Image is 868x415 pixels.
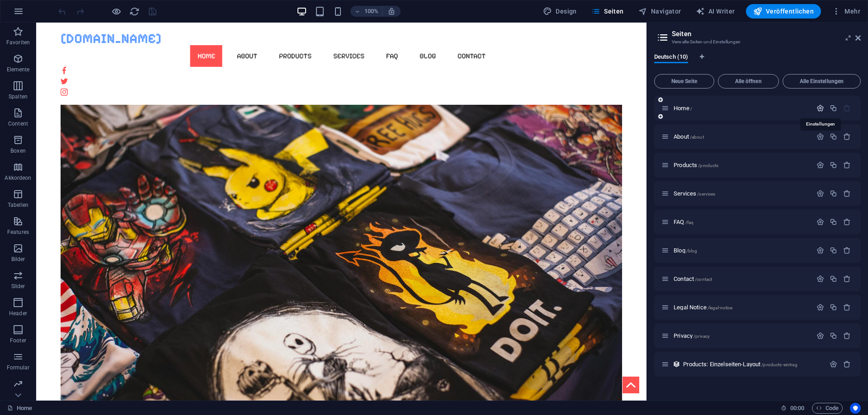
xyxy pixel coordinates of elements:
button: Alle öffnen [718,74,779,89]
div: Legal Notice/legal-notice [671,304,812,310]
div: Blog/blog [671,247,812,253]
span: : [797,405,798,411]
div: Einstellungen [816,161,824,169]
span: Design [543,7,577,16]
span: /products-eintrag [761,362,797,367]
span: Klick, um Seite zu öffnen [674,162,718,168]
span: Klick, um Seite zu öffnen [674,275,712,282]
span: Veröffentlichen [753,7,814,16]
span: Neue Seite [658,79,710,84]
p: Elemente [7,66,30,73]
div: FAQ/faq [671,219,812,225]
a: Klick, um Auswahl aufzuheben. Doppelklick öffnet Seitenverwaltung [7,403,32,414]
button: Klicke hier, um den Vorschau-Modus zu verlassen [111,6,122,17]
div: Entfernen [843,247,851,254]
button: 100% [350,6,382,17]
div: Services/services [671,191,812,196]
div: Entfernen [843,161,851,169]
div: Products: Einzelseiten-Layout/products-eintrag [680,361,825,367]
div: Duplizieren [830,303,837,311]
h6: Session-Zeit [781,403,805,414]
span: Mehr [832,7,860,16]
p: Tabellen [8,201,28,209]
div: Duplizieren [830,275,837,283]
div: Privacy/privacy [671,333,812,339]
p: Akkordeon [5,174,31,182]
span: Klick, um Seite zu öffnen [674,219,693,225]
h6: 100% [364,6,378,17]
span: /products [698,163,718,168]
div: Entfernen [843,275,851,283]
span: /contact [695,277,712,282]
div: Duplizieren [830,104,837,112]
div: Entfernen [843,133,851,140]
div: Einstellungen [816,247,824,254]
button: AI Writer [692,4,739,19]
div: Home/ [671,105,812,111]
p: Bilder [11,256,25,263]
div: Entfernen [843,360,851,368]
div: About/about [671,134,812,140]
div: Einstellungen [830,360,837,368]
div: Entfernen [843,190,851,197]
span: /blog [686,248,698,253]
div: Duplizieren [830,133,837,140]
span: /services [697,191,715,196]
div: Entfernen [843,332,851,340]
p: Favoriten [6,39,30,46]
span: Seiten [591,7,624,16]
span: Navigator [638,7,681,16]
h2: Seiten [672,30,861,38]
div: Contact/contact [671,276,812,282]
span: Klick, um Seite zu öffnen [674,247,697,254]
span: /about [690,135,704,140]
div: Einstellungen [816,332,824,340]
div: Duplizieren [830,332,837,340]
span: Deutsch (10) [654,51,688,64]
span: Klick, um Seite zu öffnen [674,190,715,197]
button: Usercentrics [850,403,861,414]
button: Navigator [635,4,685,19]
div: Duplizieren [830,190,837,197]
span: /faq [685,220,694,225]
div: Einstellungen [816,133,824,140]
span: Klick, um Seite zu öffnen [683,361,797,368]
span: Alle Einstellungen [787,79,857,84]
button: Alle Einstellungen [783,74,861,89]
div: Die Startseite kann nicht gelöscht werden [843,104,851,112]
h3: Verwalte Seiten und Einstellungen [672,38,843,46]
span: Klick, um Seite zu öffnen [674,304,732,311]
div: Sprachen-Tabs [654,53,861,70]
span: /privacy [693,334,710,339]
div: Einstellungen [816,190,824,197]
p: Footer [10,337,26,344]
button: reload [129,6,140,17]
span: Klick, um Seite zu öffnen [674,105,692,112]
span: Alle öffnen [722,79,775,84]
div: Einstellungen [816,218,824,226]
p: Spalten [9,93,28,100]
button: Neue Seite [654,74,714,89]
span: Klick, um Seite zu öffnen [674,133,704,140]
div: Design (Strg+Alt+Y) [539,4,580,19]
p: Features [7,228,29,236]
button: Code [812,403,843,414]
i: Seite neu laden [129,6,140,17]
div: Entfernen [843,303,851,311]
div: Duplizieren [830,218,837,226]
span: Code [816,403,839,414]
span: 00 00 [790,403,804,414]
p: Content [8,120,28,127]
p: Boxen [10,147,26,154]
i: Bei Größenänderung Zoomstufe automatisch an das gewählte Gerät anpassen. [387,7,396,15]
span: /legal-notice [708,305,733,310]
div: Duplizieren [830,161,837,169]
p: Header [9,310,27,317]
span: Klick, um Seite zu öffnen [674,332,710,339]
div: Dieses Layout wird als Template für alle Einträge dieser Collection genutzt (z.B. ein Blog Post).... [673,360,680,368]
span: / [690,106,692,111]
button: Veröffentlichen [746,4,821,19]
div: Products/products [671,162,812,168]
button: Design [539,4,580,19]
div: Entfernen [843,218,851,226]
